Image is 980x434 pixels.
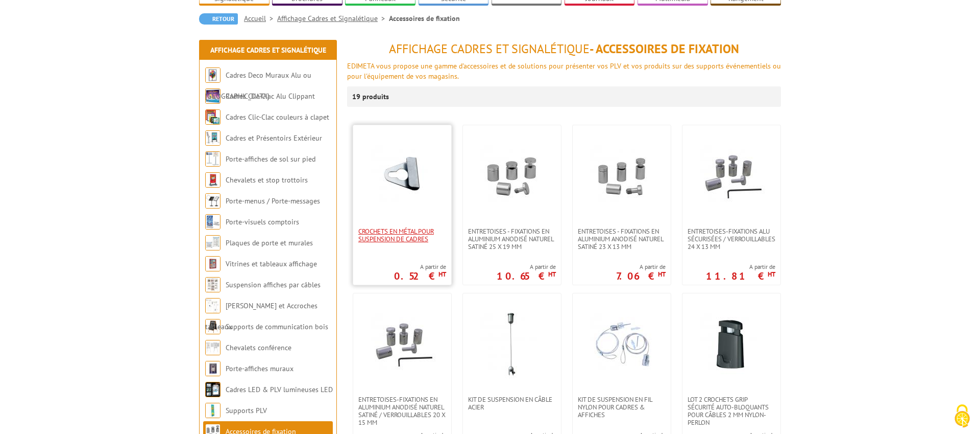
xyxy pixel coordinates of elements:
img: Entretoises - fixations en aluminium anodisé naturel satiné 23 x 13 mm [586,141,657,212]
sup: HT [768,270,775,279]
p: 0.52 € [394,273,446,279]
img: Lot 2 crochets Grip sécurité auto-bloquants pour câbles 2 mm nylon-perlon [696,309,767,380]
a: Chevalets conférence [226,343,291,352]
a: Retour [199,13,238,25]
span: Entretoises-Fixations en aluminium anodisé naturel satiné / verrouillables 20 x 15 mm [358,396,446,426]
h1: - Accessoires de fixation [347,42,781,56]
a: Kit de suspension en câble acier [463,396,561,411]
span: Entretoises - fixations en aluminium anodisé naturel satiné 23 x 13 mm [578,227,666,250]
a: Porte-affiches muraux [226,364,293,373]
span: Lot 2 crochets Grip sécurité auto-bloquants pour câbles 2 mm nylon-perlon [688,396,775,426]
img: Entretoises - fixations en aluminium anodisé naturel satiné 25 x 19 mm [476,141,548,212]
img: Cadres LED & PLV lumineuses LED [205,382,220,397]
a: Entretoises - fixations en aluminium anodisé naturel satiné 23 x 13 mm [573,227,671,250]
img: Vitrines et tableaux affichage [205,256,220,271]
img: Entretoises-Fixations en aluminium anodisé naturel satiné / verrouillables 20 x 15 mm [366,309,438,380]
a: Chevalets et stop trottoirs [226,175,308,185]
span: Kit de suspension en câble acier [468,396,556,411]
img: Cimaises et Accroches tableaux [205,298,220,313]
a: Accueil [244,14,277,23]
a: Supports de communication bois [226,322,328,331]
sup: HT [658,270,666,279]
img: Kit de suspension en câble acier [476,309,548,380]
sup: HT [438,270,446,279]
img: Chevalets conférence [205,340,220,355]
img: Porte-visuels comptoirs [205,214,220,230]
img: Crochets en métal pour suspension de cadres [366,141,438,212]
p: 7.06 € [616,273,666,279]
span: Entretoises-Fixations alu sécurisées / verrouillables 24 x 13 mm [688,227,775,250]
p: 10.65 € [497,273,556,279]
img: Cookies (fenêtre modale) [949,403,975,429]
img: Cadres Deco Muraux Alu ou Bois [205,67,220,83]
a: Cadres Deco Muraux Alu ou [GEOGRAPHIC_DATA] [205,71,311,101]
a: Supports PLV [226,406,267,415]
img: Supports PLV [205,403,220,418]
a: Cadres Clic-Clac couleurs à clapet [226,112,329,122]
img: Entretoises-Fixations alu sécurisées / verrouillables 24 x 13 mm [696,141,767,212]
a: Cadres Clic-Clac Alu Clippant [226,92,315,101]
img: Suspension affiches par câbles [205,277,220,292]
img: Porte-menus / Porte-messages [205,193,220,209]
a: Crochets en métal pour suspension de cadres [353,227,451,243]
button: Cookies (fenêtre modale) [944,399,980,434]
a: Affichage Cadres et Signalétique [210,45,326,55]
a: Plaques de porte et murales [226,238,313,247]
a: Porte-affiches de sol sur pied [226,154,315,164]
img: Chevalets et stop trottoirs [205,172,220,188]
a: Affichage Cadres et Signalétique [277,14,389,23]
span: A partir de [706,263,775,271]
a: Kit de suspension en fil nylon pour cadres & affiches [573,396,671,419]
a: Entretoises-Fixations en aluminium anodisé naturel satiné / verrouillables 20 x 15 mm [353,396,451,426]
p: 11.81 € [706,273,775,279]
span: EDIMETA vous propose une gamme d'accessoires et de solutions pour présenter vos PLV et vos produi... [347,61,781,81]
span: Entretoises - fixations en aluminium anodisé naturel satiné 25 x 19 mm [468,227,556,250]
a: Cadres et Présentoirs Extérieur [226,133,322,143]
img: Cadres Clic-Clac couleurs à clapet [205,109,220,125]
a: Entretoises-Fixations alu sécurisées / verrouillables 24 x 13 mm [682,227,780,250]
img: Cadres et Présentoirs Extérieur [205,130,220,146]
a: Vitrines et tableaux affichage [226,259,317,268]
p: 19 produits [352,86,390,107]
li: Accessoires de fixation [389,13,460,24]
a: Suspension affiches par câbles [226,280,321,289]
sup: HT [548,270,556,279]
a: Lot 2 crochets Grip sécurité auto-bloquants pour câbles 2 mm nylon-perlon [682,396,780,426]
span: A partir de [497,263,556,271]
a: Entretoises - fixations en aluminium anodisé naturel satiné 25 x 19 mm [463,227,561,250]
a: Cadres LED & PLV lumineuses LED [226,385,333,394]
img: Kit de suspension en fil nylon pour cadres & affiches [586,309,657,380]
a: [PERSON_NAME] et Accroches tableaux [205,301,317,331]
span: Kit de suspension en fil nylon pour cadres & affiches [578,396,666,419]
a: Porte-menus / Porte-messages [226,196,320,205]
span: A partir de [616,263,666,271]
span: Crochets en métal pour suspension de cadres [358,227,446,243]
span: Affichage Cadres et Signalétique [389,41,590,57]
a: Porte-visuels comptoirs [226,217,299,226]
span: A partir de [394,263,446,271]
img: Porte-affiches de sol sur pied [205,151,220,167]
img: Porte-affiches muraux [205,361,220,376]
img: Plaques de porte et murales [205,235,220,250]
